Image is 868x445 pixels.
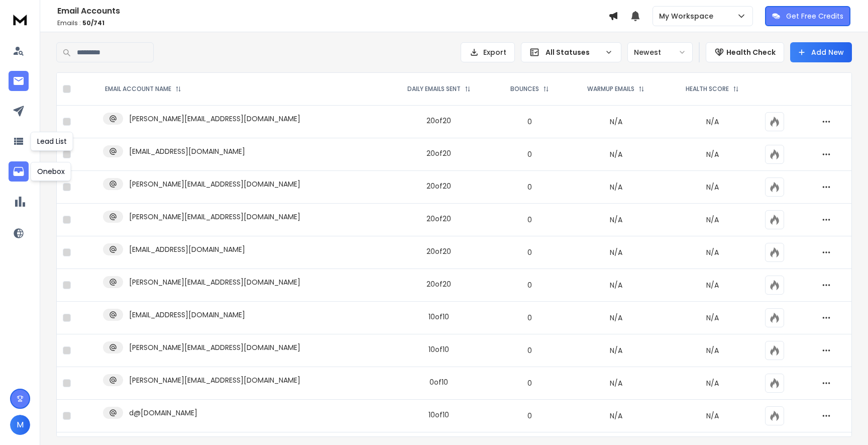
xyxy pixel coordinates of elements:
[672,411,753,421] p: N/A
[672,280,753,290] p: N/A
[10,10,30,29] img: logo
[498,182,560,192] p: 0
[686,85,729,93] p: HEALTH SCORE
[426,116,451,126] div: 20 of 20
[672,247,753,257] p: N/A
[672,378,753,388] p: N/A
[129,146,245,156] p: [EMAIL_ADDRESS][DOMAIN_NAME]
[659,11,717,21] p: My Workspace
[726,47,776,57] p: Health Check
[129,375,300,385] p: [PERSON_NAME][EMAIL_ADDRESS][DOMAIN_NAME]
[567,400,666,432] td: N/A
[129,342,300,352] p: [PERSON_NAME][EMAIL_ADDRESS][DOMAIN_NAME]
[498,411,560,421] p: 0
[426,181,451,191] div: 20 of 20
[426,148,451,158] div: 20 of 20
[426,279,451,289] div: 20 of 20
[10,415,30,435] button: M
[498,215,560,225] p: 0
[672,345,753,355] p: N/A
[627,42,693,62] button: Newest
[129,244,245,254] p: [EMAIL_ADDRESS][DOMAIN_NAME]
[428,344,449,354] div: 10 of 10
[461,42,515,62] button: Export
[546,47,601,57] p: All Statuses
[567,138,666,171] td: N/A
[567,367,666,400] td: N/A
[567,171,666,204] td: N/A
[428,312,449,322] div: 10 of 10
[567,334,666,367] td: N/A
[426,246,451,256] div: 20 of 20
[706,42,784,62] button: Health Check
[498,280,560,290] p: 0
[567,106,666,138] td: N/A
[567,236,666,269] td: N/A
[31,132,73,151] div: Lead List
[672,149,753,159] p: N/A
[129,408,197,418] p: d@[DOMAIN_NAME]
[672,182,753,192] p: N/A
[498,378,560,388] p: 0
[31,162,71,181] div: Onebox
[57,19,608,27] p: Emails :
[426,214,451,224] div: 20 of 20
[587,85,634,93] p: WARMUP EMAILS
[105,85,181,93] div: EMAIL ACCOUNT NAME
[429,377,448,387] div: 0 of 10
[129,212,300,222] p: [PERSON_NAME][EMAIL_ADDRESS][DOMAIN_NAME]
[567,302,666,334] td: N/A
[498,247,560,257] p: 0
[510,85,539,93] p: BOUNCES
[498,345,560,355] p: 0
[428,410,449,420] div: 10 of 10
[786,11,843,21] p: Get Free Credits
[57,5,608,17] h1: Email Accounts
[672,215,753,225] p: N/A
[498,149,560,159] p: 0
[407,85,461,93] p: DAILY EMAILS SENT
[129,179,300,189] p: [PERSON_NAME][EMAIL_ADDRESS][DOMAIN_NAME]
[567,204,666,236] td: N/A
[82,19,104,27] span: 50 / 741
[672,117,753,127] p: N/A
[129,310,245,320] p: [EMAIL_ADDRESS][DOMAIN_NAME]
[129,277,300,287] p: [PERSON_NAME][EMAIL_ADDRESS][DOMAIN_NAME]
[498,313,560,323] p: 0
[567,269,666,302] td: N/A
[765,6,850,26] button: Get Free Credits
[129,114,300,124] p: [PERSON_NAME][EMAIL_ADDRESS][DOMAIN_NAME]
[672,313,753,323] p: N/A
[498,117,560,127] p: 0
[790,42,852,62] button: Add New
